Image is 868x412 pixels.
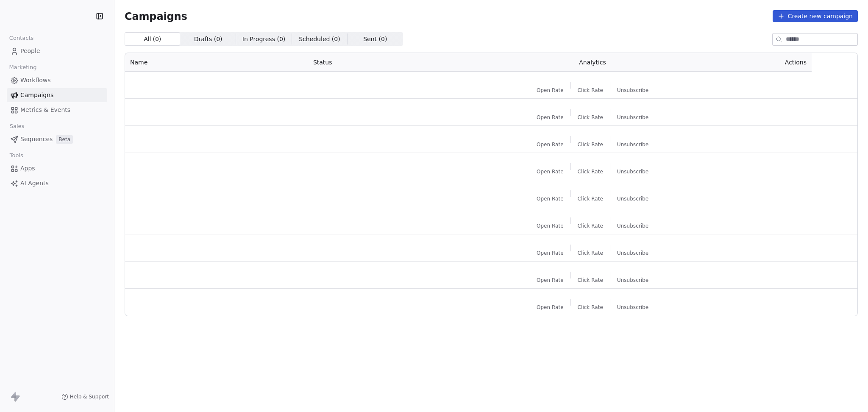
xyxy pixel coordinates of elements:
[242,35,286,44] span: In Progress ( 0 )
[578,141,603,148] span: Click Rate
[125,53,308,72] th: Name
[617,168,648,175] span: Unsubscribe
[578,223,603,229] span: Click Rate
[20,179,49,188] span: AI Agents
[537,168,564,175] span: Open Rate
[6,32,37,45] span: Contacts
[6,149,27,162] span: Tools
[537,87,564,94] span: Open Rate
[20,106,70,114] span: Metrics & Events
[617,114,648,121] span: Unsubscribe
[617,304,648,311] span: Unsubscribe
[6,120,28,133] span: Sales
[537,141,564,148] span: Open Rate
[537,250,564,256] span: Open Rate
[125,10,187,22] span: Campaigns
[194,35,223,44] span: Drafts ( 0 )
[773,10,858,22] button: Create new campaign
[537,304,564,311] span: Open Rate
[617,87,648,94] span: Unsubscribe
[617,250,648,256] span: Unsubscribe
[7,161,107,175] a: Apps
[617,223,648,229] span: Unsubscribe
[537,223,564,229] span: Open Rate
[299,35,340,44] span: Scheduled ( 0 )
[578,195,603,202] span: Click Rate
[710,53,812,72] th: Actions
[61,393,109,400] a: Help & Support
[7,73,107,87] a: Workflows
[578,250,603,256] span: Click Rate
[70,393,109,400] span: Help & Support
[537,277,564,284] span: Open Rate
[363,35,387,44] span: Sent ( 0 )
[617,141,648,148] span: Unsubscribe
[7,88,107,102] a: Campaigns
[617,195,648,202] span: Unsubscribe
[578,277,603,284] span: Click Rate
[20,76,51,85] span: Workflows
[7,176,107,190] a: AI Agents
[617,277,648,284] span: Unsubscribe
[578,87,603,94] span: Click Rate
[20,91,53,100] span: Campaigns
[56,135,73,144] span: Beta
[308,53,475,72] th: Status
[20,135,53,144] span: Sequences
[20,47,40,56] span: People
[475,53,710,72] th: Analytics
[537,114,564,121] span: Open Rate
[7,44,107,58] a: People
[578,168,603,175] span: Click Rate
[6,61,40,74] span: Marketing
[7,103,107,117] a: Metrics & Events
[537,195,564,202] span: Open Rate
[578,114,603,121] span: Click Rate
[7,132,107,146] a: SequencesBeta
[20,164,35,173] span: Apps
[578,304,603,311] span: Click Rate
